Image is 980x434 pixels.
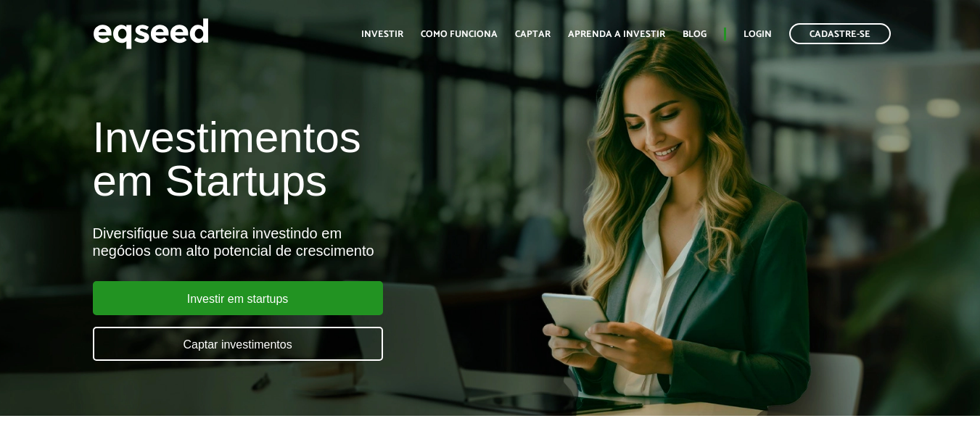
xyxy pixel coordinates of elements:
[789,23,891,44] a: Cadastre-se
[744,30,772,39] a: Login
[93,281,383,315] a: Investir em startups
[93,225,561,259] div: Diversifique sua carteira investindo em negócios com alto potencial de crescimento
[93,14,209,53] img: EqSeed
[515,30,551,39] a: Captar
[361,30,403,39] a: Investir
[93,327,383,361] a: Captar investimentos
[568,30,665,39] a: Aprenda a investir
[93,116,561,203] h1: Investimentos em Startups
[421,30,498,39] a: Como funciona
[683,30,707,39] a: Blog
